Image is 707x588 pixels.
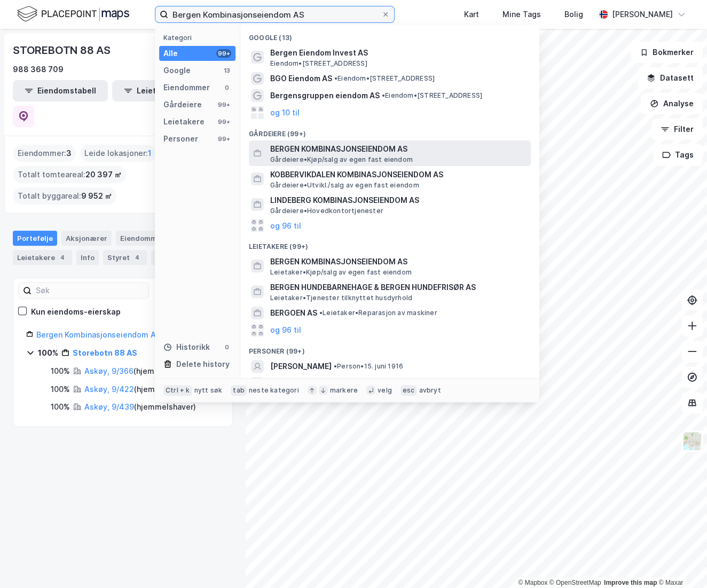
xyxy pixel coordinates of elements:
div: Delete history [176,358,230,371]
span: BERGEN KOMBINASJONSEIENDOM AS [270,255,527,268]
div: Transaksjoner [151,250,224,265]
div: Leietakere [163,115,205,128]
div: Google [163,64,191,77]
span: BERGEN HUNDEBARNEHAGE & BERGEN HUNDEFRISØR AS [270,281,527,294]
span: BERGOEN AS [270,307,317,319]
img: Z [682,431,702,451]
div: Alle [163,47,178,60]
span: Gårdeiere • Hovedkontortjenester [270,207,383,215]
span: • [334,362,337,370]
div: Portefølje [13,231,57,246]
a: Storebotn 88 AS [73,348,137,357]
button: og 96 til [270,219,301,232]
div: Totalt byggareal : [13,187,116,205]
span: Leietaker • Kjøp/salg av egen fast eiendom [270,268,412,277]
input: Søk på adresse, matrikkel, gårdeiere, leietakere eller personer [168,6,381,22]
div: Totalt tomteareal : [13,166,126,183]
div: Leietakere (99+) [240,234,539,253]
a: Mapbox [518,579,547,586]
div: 100% [51,401,70,413]
span: Bergen Eiendom Invest AS [270,46,527,59]
span: • [382,91,385,99]
div: 0 [223,83,231,92]
div: Mine Tags [502,8,541,21]
iframe: Chat Widget [654,537,707,588]
div: 0 [223,343,231,351]
div: Personer [163,132,198,145]
span: Leietaker • Tjenester tilknyttet husdyrhold [270,294,412,302]
div: ( hjemmelshaver ) [84,383,196,396]
div: 100% [51,383,70,396]
div: ( hjemmelshaver ) [84,401,196,413]
div: STOREBOTN 88 AS [13,42,113,59]
span: 20 397 ㎡ [85,168,122,181]
div: ( hjemmelshaver ) [84,365,195,378]
input: Søk [32,283,148,299]
span: 3 [66,147,72,160]
div: 99+ [216,100,231,109]
div: nytt søk [194,386,223,395]
span: Leietaker • Reparasjon av maskiner [319,309,437,317]
div: Historikk [163,341,210,354]
span: [PERSON_NAME] [270,377,332,390]
button: og 10 til [270,106,300,119]
div: Styret [103,250,147,265]
div: 99+ [216,135,231,143]
div: Gårdeiere (99+) [240,121,539,140]
div: Personer (99+) [240,339,539,358]
div: 100% [51,365,70,378]
button: Analyse [641,93,703,114]
div: 99+ [216,49,231,58]
span: Eiendom • [STREET_ADDRESS] [334,74,435,83]
a: Bergen Kombinasjonseiendom AS [36,330,161,339]
span: Bergensgruppen eiendom AS [270,89,380,102]
img: logo.f888ab2527a4732fd821a326f86c7f29.svg [17,5,129,23]
div: Leide lokasjoner : [80,145,156,162]
div: Google (13) [240,25,539,44]
div: Bolig [564,8,583,21]
button: Bokmerker [631,42,703,63]
div: 4 [132,252,143,263]
a: Askøy, 9/366 [84,366,133,375]
span: 9 952 ㎡ [81,190,112,202]
div: Leietakere [13,250,72,265]
div: Aksjonærer [61,231,112,246]
a: Askøy, 9/439 [84,402,134,411]
div: Kun eiendoms-eierskap [31,305,121,318]
div: 13 [223,66,231,75]
div: 99+ [216,117,231,126]
div: Info [76,250,99,265]
div: [PERSON_NAME] [612,8,673,21]
span: Gårdeiere • Kjøp/salg av egen fast eiendom [270,155,413,164]
div: markere [330,386,358,395]
div: 4 [57,252,68,263]
span: • [319,309,323,317]
div: Kart [464,8,479,21]
div: esc [400,385,417,396]
div: neste kategori [249,386,299,395]
a: OpenStreetMap [549,579,601,586]
span: Eiendom • [STREET_ADDRESS] [382,91,482,100]
span: BGO Eiendom AS [270,72,332,85]
span: Eiendom • [STREET_ADDRESS] [270,59,367,68]
div: 100% [38,347,58,359]
a: Improve this map [604,579,657,586]
span: LINDEBERG KOMBINASJONSEIENDOM AS [270,194,527,207]
div: Eiendommer : [13,145,76,162]
div: velg [378,386,392,395]
div: 988 368 709 [13,63,64,76]
div: Eiendommer [163,81,210,94]
button: Tags [653,144,703,166]
div: tab [231,385,247,396]
button: Filter [651,119,703,140]
div: Gårdeiere [163,98,202,111]
button: Eiendomstabell [13,80,108,101]
div: Eiendommer [116,231,182,246]
button: Leietakertabell [112,80,207,101]
span: Person • 15. juni 1916 [334,362,403,371]
div: Ctrl + k [163,385,192,396]
span: BERGEN KOMBINASJONSEIENDOM AS [270,143,527,155]
span: • [334,74,337,82]
div: avbryt [419,386,441,395]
